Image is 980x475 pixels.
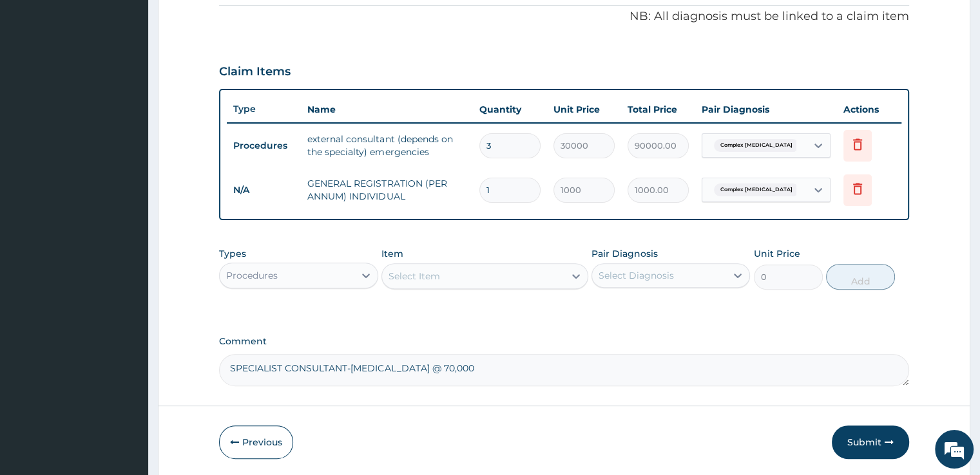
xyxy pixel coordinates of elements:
[599,269,674,282] div: Select Diagnosis
[301,97,472,122] th: Name
[227,178,301,202] td: N/A
[219,248,246,259] label: Types
[832,425,909,459] button: Submit
[591,247,658,260] label: Pair Diagnosis
[381,247,403,260] label: Item
[547,97,621,122] th: Unit Price
[219,425,293,459] button: Previous
[621,97,695,122] th: Total Price
[227,134,301,158] td: Procedures
[219,65,291,79] h3: Claim Items
[714,183,799,196] span: Complex [MEDICAL_DATA]
[6,328,245,373] textarea: Type your message and hit 'Enter'
[826,264,895,290] button: Add
[695,97,837,122] th: Pair Diagnosis
[219,336,908,347] label: Comment
[714,139,799,152] span: Complex [MEDICAL_DATA]
[75,151,178,281] span: We're online!
[67,72,216,89] div: Chat with us now
[301,126,472,165] td: external consultant (depends on the specialty) emergencies
[226,269,278,282] div: Procedures
[389,270,440,283] div: Select Item
[754,247,800,260] label: Unit Price
[227,97,301,121] th: Type
[473,97,547,122] th: Quantity
[219,8,908,25] p: NB: All diagnosis must be linked to a claim item
[301,171,472,209] td: GENERAL REGISTRATION (PER ANNUM) INDIVIDUAL
[24,64,52,97] img: d_794563401_company_1708531726252_794563401
[211,6,242,37] div: Minimize live chat window
[837,97,901,122] th: Actions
